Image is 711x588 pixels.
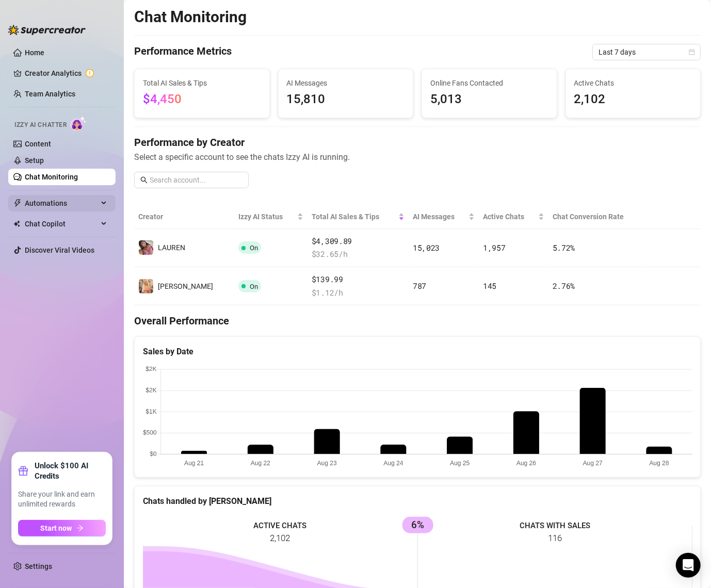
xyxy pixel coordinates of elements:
[25,48,44,57] a: Home
[143,77,261,89] span: Total AI Sales & Tips
[413,281,426,291] span: 787
[25,140,51,148] a: Content
[25,195,98,211] span: Automations
[238,211,295,222] span: Izzy AI Status
[25,173,78,181] a: Chat Monitoring
[134,135,701,150] h4: Performance by Creator
[409,205,479,229] th: AI Messages
[134,44,232,60] h4: Performance Metrics
[18,489,106,510] span: Share your link and earn unlimited rewards
[250,283,258,290] span: On
[143,92,182,106] span: $4,450
[287,90,405,109] span: 15,810
[483,281,496,291] span: 145
[25,246,94,254] a: Discover Viral Videos
[139,279,153,293] img: Anthia
[143,345,692,358] div: Sales by Date
[312,287,405,299] span: $ 1.12 /h
[41,524,72,532] span: Start now
[25,562,52,570] a: Settings
[308,205,409,229] th: Total AI Sales & Tips
[25,216,98,232] span: Chat Copilot
[140,176,148,184] span: search
[574,77,692,89] span: Active Chats
[234,205,308,229] th: Izzy AI Status
[574,90,692,109] span: 2,102
[312,273,405,286] span: $139.99
[158,243,185,252] span: ️‍LAUREN
[134,205,234,229] th: Creator
[287,77,405,89] span: AI Messages
[158,282,213,290] span: [PERSON_NAME]
[312,211,396,222] span: Total AI Sales & Tips
[8,25,86,35] img: logo-BBDzfeDw.svg
[312,248,405,260] span: $ 32.65 /h
[413,211,466,222] span: AI Messages
[71,116,87,131] img: AI Chatter
[150,174,243,186] input: Search account...
[13,220,20,227] img: Chat Copilot
[134,151,701,164] span: Select a specific account to see the chats Izzy AI is running.
[134,314,701,328] h4: Overall Performance
[676,553,701,578] div: Open Intercom Messenger
[430,77,548,89] span: Online Fans Contacted
[14,120,67,130] span: Izzy AI Chatter
[143,495,692,508] div: Chats handled by [PERSON_NAME]
[479,205,548,229] th: Active Chats
[430,90,548,109] span: 5,013
[139,240,153,255] img: ️‍LAUREN
[689,49,695,55] span: calendar
[25,65,107,81] a: Creator Analytics exclamation-circle
[250,244,258,252] span: On
[483,211,536,222] span: Active Chats
[548,205,644,229] th: Chat Conversion Rate
[18,466,28,476] span: gift
[35,461,106,481] strong: Unlock $100 AI Credits
[18,520,106,536] button: Start nowarrow-right
[413,242,440,253] span: 15,023
[76,525,84,532] span: arrow-right
[134,7,247,27] h2: Chat Monitoring
[483,242,506,253] span: 1,957
[25,90,75,98] a: Team Analytics
[312,235,405,248] span: $4,309.89
[599,44,694,60] span: Last 7 days
[25,156,44,165] a: Setup
[13,199,22,207] span: thunderbolt
[553,242,575,253] span: 5.72 %
[553,281,575,291] span: 2.76 %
